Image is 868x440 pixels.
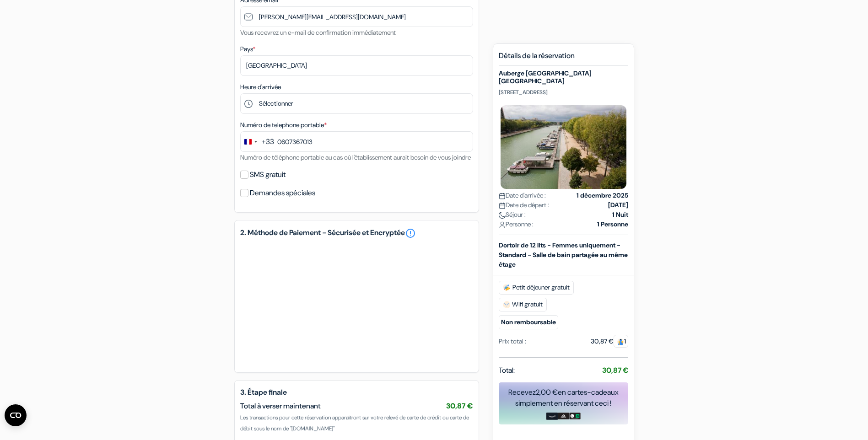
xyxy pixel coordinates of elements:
img: free_breakfast.svg [503,284,511,291]
b: Dortoir de 12 lits - Femmes uniquement - Standard - Salle de bain partagée au même étage [499,241,628,268]
img: adidas-card.png [558,413,569,420]
p: [STREET_ADDRESS] [499,89,628,96]
span: Personne : [499,220,534,229]
button: Ouvrir le widget CMP [5,404,27,426]
div: 30,87 € [591,337,628,346]
small: Non remboursable [499,315,558,329]
img: uber-uber-eats-card.png [569,413,581,420]
img: calendar.svg [499,193,506,199]
img: calendar.svg [499,202,506,209]
strong: 1 décembre 2025 [577,191,628,200]
label: SMS gratuit [250,168,286,181]
span: 2,00 € [536,387,558,397]
strong: [DATE] [608,200,628,210]
img: amazon-card-no-text.png [546,413,558,420]
small: Numéro de téléphone portable au cas où l'établissement aurait besoin de vous joindre [240,153,471,161]
span: Total à verser maintenant [240,401,321,411]
iframe: Cadre de saisie sécurisé pour le paiement [249,252,464,356]
span: 1 [614,335,628,348]
img: guest.svg [617,338,624,345]
input: Entrer adresse e-mail [240,6,473,27]
span: Total: [499,365,515,376]
button: Change country, selected France (+33) [241,132,274,151]
strong: 1 Nuit [612,210,628,220]
h5: 3. Étape finale [240,388,473,397]
span: Petit déjeuner gratuit [499,281,574,295]
div: Prix total : [499,337,526,346]
span: Wifi gratuit [499,298,547,311]
h5: 2. Méthode de Paiement - Sécurisée et Encryptée [240,228,473,239]
label: Heure d'arrivée [240,82,281,92]
a: error_outline [405,228,416,239]
img: moon.svg [499,212,506,219]
span: Les transactions pour cette réservation apparaîtront sur votre relevé de carte de crédit ou carte... [240,414,469,432]
span: Date d'arrivée : [499,191,546,200]
input: 6 12 34 56 78 [240,131,473,152]
label: Demandes spéciales [250,187,315,199]
div: +33 [262,136,274,147]
small: Vous recevrez un e-mail de confirmation immédiatement [240,28,396,37]
span: Date de départ : [499,200,549,210]
h5: Auberge [GEOGRAPHIC_DATA] [GEOGRAPHIC_DATA] [499,70,628,85]
h5: Détails de la réservation [499,51,628,66]
strong: 30,87 € [602,365,628,375]
img: user_icon.svg [499,221,506,228]
div: Recevez en cartes-cadeaux simplement en réservant ceci ! [499,387,628,409]
img: free_wifi.svg [503,301,510,308]
span: 30,87 € [446,401,473,411]
span: Séjour : [499,210,526,220]
label: Pays [240,44,255,54]
strong: 1 Personne [597,220,628,229]
label: Numéro de telephone portable [240,120,327,130]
